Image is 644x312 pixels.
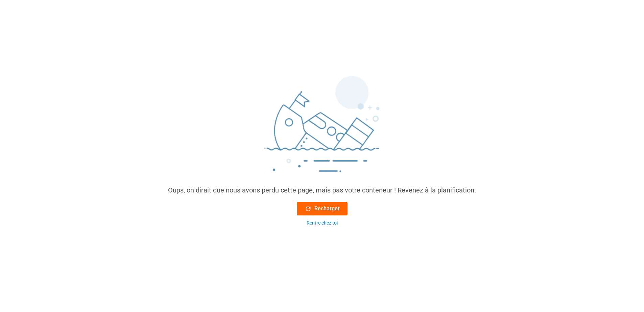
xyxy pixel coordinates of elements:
font: Recharger [314,205,340,213]
div: Rentre chez toi [307,219,338,227]
div: Oups, on dirait que nous avons perdu cette page, mais pas votre conteneur ! Revenez à la planific... [168,185,476,195]
button: Rentre chez toi [297,219,348,227]
img: sinking_ship.png [221,73,424,185]
button: Recharger [297,202,348,215]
